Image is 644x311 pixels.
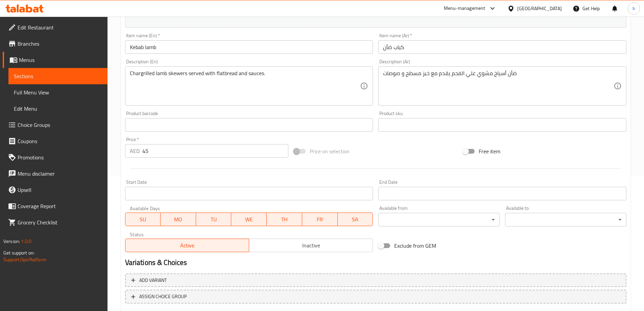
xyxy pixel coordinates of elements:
[18,170,102,178] span: Menu disclaimer
[18,137,102,145] span: Coupons
[125,40,373,54] input: Enter name En
[3,248,34,257] span: Get support on:
[130,70,360,102] textarea: Chargrilled lamb skewers served with flatbread and sauces.
[505,213,626,226] div: ​
[18,23,102,31] span: Edit Restaurant
[128,241,246,250] span: Active
[3,165,108,182] a: Menu disclaimer
[3,19,108,36] a: Edit Restaurant
[3,198,108,214] a: Coverage Report
[19,56,102,64] span: Menus
[142,144,289,158] input: Please enter price
[3,182,108,198] a: Upsell
[231,213,267,226] button: WE
[125,258,626,268] h2: Variations & Choices
[383,70,614,102] textarea: ضأن أسياخ مشوي علي الفحم يقدم مع خبز مسطح و صوصات
[3,149,108,165] a: Promotions
[18,202,102,210] span: Coverage Report
[18,218,102,226] span: Grocery Checklist
[633,5,635,12] span: h
[18,186,102,194] span: Upsell
[14,105,102,113] span: Edit Menu
[125,239,249,252] button: Active
[161,213,196,226] button: MO
[3,255,46,264] a: Support.OpsPlatform
[18,40,102,48] span: Branches
[3,237,20,246] span: Version:
[338,213,373,226] button: SA
[196,213,232,226] button: TU
[3,52,108,68] a: Menus
[139,276,167,285] span: Add variant
[3,36,108,52] a: Branches
[394,242,436,250] span: Exclude from GEM
[8,101,108,117] a: Edit Menu
[125,213,161,226] button: SU
[18,153,102,161] span: Promotions
[479,147,500,155] span: Free item
[269,215,300,224] span: TH
[21,237,31,246] span: 1.0.0
[8,68,108,84] a: Sections
[130,147,140,155] p: AED
[234,215,264,224] span: WE
[378,213,500,226] div: ​
[163,215,193,224] span: MO
[267,213,302,226] button: TH
[3,133,108,149] a: Coupons
[125,290,626,304] button: ASSIGN CHOICE GROUP
[14,72,102,80] span: Sections
[517,5,562,12] div: [GEOGRAPHIC_DATA]
[249,239,373,252] button: Inactive
[8,84,108,101] a: Full Menu View
[340,215,371,224] span: SA
[3,117,108,133] a: Choice Groups
[125,118,373,132] input: Please enter product barcode
[14,88,102,96] span: Full Menu View
[3,214,108,230] a: Grocery Checklist
[444,4,485,13] div: Menu-management
[199,215,229,224] span: TU
[302,213,338,226] button: FR
[125,273,626,287] button: Add variant
[310,147,350,155] span: Price on selection
[128,215,158,224] span: SU
[378,118,626,132] input: Please enter product sku
[18,121,102,129] span: Choice Groups
[139,292,187,301] span: ASSIGN CHOICE GROUP
[305,215,335,224] span: FR
[252,241,370,250] span: Inactive
[378,40,626,54] input: Enter name Ar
